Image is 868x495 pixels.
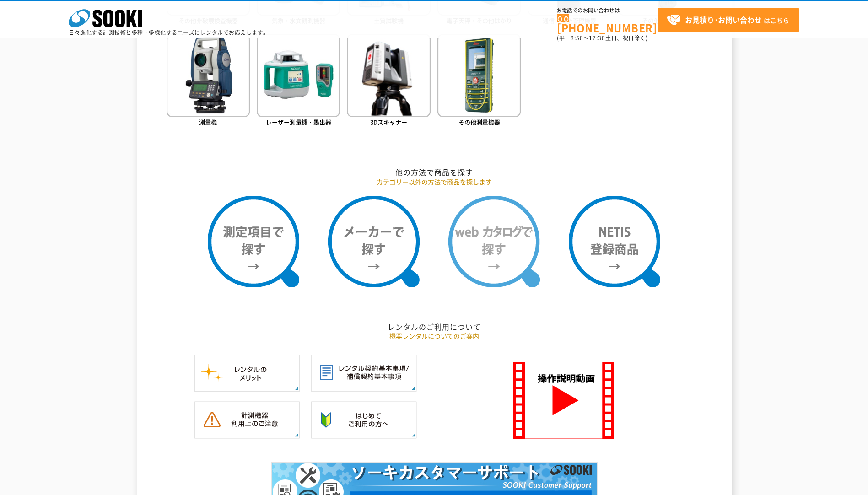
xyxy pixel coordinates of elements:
a: レンタル契約基本事項／補償契約基本事項 [311,382,417,391]
span: その他測量機器 [458,118,500,126]
img: メーカーで探す [328,196,420,287]
h2: レンタルのご利用について [167,322,702,332]
a: レンタルのメリット [194,382,300,391]
span: はこちら [667,13,789,27]
img: レンタルのメリット [194,355,300,392]
p: 機器レンタルについてのご案内 [167,331,702,341]
a: 計測機器ご利用上のご注意 [194,429,300,438]
img: レンタル契約基本事項／補償契約基本事項 [311,355,417,392]
img: その他測量機器 [437,34,521,117]
strong: お見積り･お問い合わせ [685,14,762,25]
span: 17:30 [589,34,605,42]
img: はじめてご利用の方へ [311,401,417,439]
img: 測量機 [167,34,250,117]
a: レーザー測量機・墨出器 [257,34,340,129]
a: 測量機 [167,34,250,129]
span: (平日 ～ 土日、祝日除く) [557,34,647,42]
a: [PHONE_NUMBER] [557,14,658,33]
a: その他測量機器 [437,34,521,129]
p: 日々進化する計測技術と多種・多様化するニーズにレンタルでお応えします。 [69,30,269,35]
img: 3Dスキャナー [347,34,430,117]
img: NETIS登録商品 [569,196,660,287]
img: webカタログで探す [448,196,540,287]
a: はじめてご利用の方へ [311,429,417,438]
span: 3Dスキャナー [370,118,407,126]
span: お電話でのお問い合わせは [557,8,658,13]
a: お見積り･お問い合わせはこちら [658,8,799,32]
span: 測量機 [199,118,217,126]
img: レーザー測量機・墨出器 [257,34,340,117]
img: SOOKI 操作説明動画 [513,362,614,439]
img: 計測機器ご利用上のご注意 [194,401,300,439]
a: 3Dスキャナー [347,34,430,129]
p: カテゴリー以外の方法で商品を探します [167,177,702,187]
img: 測定項目で探す [208,196,299,287]
span: 8:50 [571,34,583,42]
h2: 他の方法で商品を探す [167,167,702,177]
span: レーザー測量機・墨出器 [266,118,331,126]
